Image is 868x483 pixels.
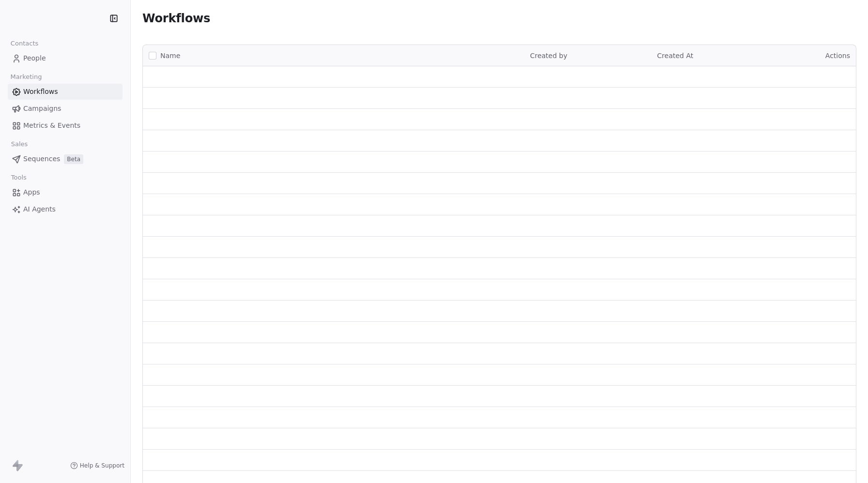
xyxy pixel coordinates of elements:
[8,201,123,217] a: AI Agents
[23,204,56,214] span: AI Agents
[7,137,32,151] span: Sales
[70,462,124,469] a: Help & Support
[23,187,40,197] span: Apps
[657,52,694,60] span: Created At
[6,70,46,84] span: Marketing
[6,36,43,51] span: Contacts
[8,184,123,200] a: Apps
[142,12,210,25] span: Workflows
[825,52,850,60] span: Actions
[8,50,123,66] a: People
[23,154,60,164] span: Sequences
[23,104,61,114] span: Campaigns
[64,154,83,164] span: Beta
[23,87,58,97] span: Workflows
[8,84,123,100] a: Workflows
[530,52,567,60] span: Created by
[8,101,123,117] a: Campaigns
[23,53,46,63] span: People
[80,462,124,469] span: Help & Support
[7,170,31,185] span: Tools
[8,151,123,167] a: SequencesBeta
[8,118,123,134] a: Metrics & Events
[160,51,180,61] span: Name
[23,121,80,131] span: Metrics & Events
